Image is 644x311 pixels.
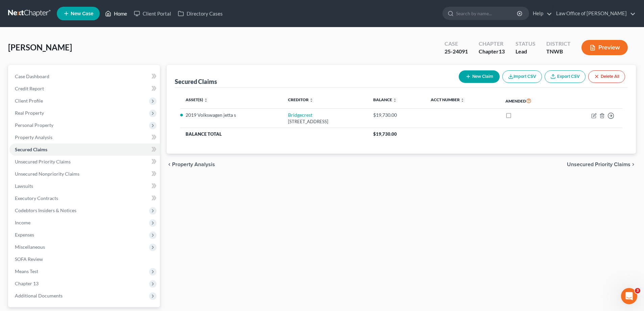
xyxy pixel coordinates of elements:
[130,7,174,20] a: Client Portal
[459,70,500,83] button: New Claim
[621,288,637,304] iframe: Intercom live chat
[588,70,625,83] button: Delete All
[102,7,130,20] a: Home
[15,122,53,128] span: Personal Property
[15,220,30,225] span: Income
[309,98,313,102] i: unfold_more
[9,131,160,143] a: Property Analysis
[15,110,44,116] span: Real Property
[15,147,47,152] span: Secured Claims
[15,281,39,286] span: Chapter 13
[9,180,160,192] a: Lawsuits
[9,168,160,180] a: Unsecured Nonpriority Claims
[545,70,586,83] a: Export CSV
[204,98,208,102] i: unfold_more
[9,143,160,156] a: Secured Claims
[445,48,468,55] div: 25-24091
[15,232,34,238] span: Expenses
[15,268,38,274] span: Means Test
[167,162,215,167] button: chevron_left Property Analysis
[373,112,420,118] div: $19,730.00
[15,98,43,104] span: Client Profile
[546,40,571,48] div: District
[175,77,217,86] div: Secured Claims
[502,70,542,83] button: Import CSV
[15,256,43,262] span: SOFA Review
[9,70,160,83] a: Case Dashboard
[567,162,636,167] button: Unsecured Priority Claims chevron_right
[630,162,636,167] i: chevron_right
[8,42,72,52] span: [PERSON_NAME]
[288,97,313,102] a: Creditor unfold_more
[567,162,630,167] span: Unsecured Priority Claims
[445,40,468,48] div: Case
[553,7,636,20] a: Law Office of [PERSON_NAME]
[167,162,172,167] i: chevron_left
[393,98,397,102] i: unfold_more
[15,159,71,164] span: Unsecured Priority Claims
[186,112,277,118] li: 2019 Volkswagen jetta s
[635,288,640,293] span: 3
[186,97,208,102] a: Asset(s) unfold_more
[499,48,505,54] span: 13
[516,40,535,48] div: Status
[180,128,367,140] th: Balance Total
[15,73,49,79] span: Case Dashboard
[15,86,44,91] span: Credit Report
[15,207,76,213] span: Codebtors Insiders & Notices
[9,192,160,204] a: Executory Contracts
[15,134,52,140] span: Property Analysis
[15,244,45,250] span: Miscellaneous
[71,11,93,16] span: New Case
[516,48,535,55] div: Lead
[373,97,397,102] a: Balance unfold_more
[174,7,226,20] a: Directory Cases
[15,171,79,177] span: Unsecured Nonpriority Claims
[172,162,215,167] span: Property Analysis
[9,83,160,95] a: Credit Report
[460,98,464,102] i: unfold_more
[500,93,562,109] th: Amended
[546,48,571,55] div: TNWB
[15,183,33,189] span: Lawsuits
[9,156,160,168] a: Unsecured Priority Claims
[479,48,505,55] div: Chapter
[479,40,505,48] div: Chapter
[456,7,518,20] input: Search by name...
[288,112,312,118] a: Bridgecrest
[373,131,397,137] span: $19,730.00
[581,40,628,55] button: Preview
[15,195,58,201] span: Executory Contracts
[9,253,160,265] a: SOFA Review
[288,118,362,125] div: [STREET_ADDRESS]
[15,293,63,298] span: Additional Documents
[529,7,552,20] a: Help
[431,97,464,102] a: Acct Number unfold_more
